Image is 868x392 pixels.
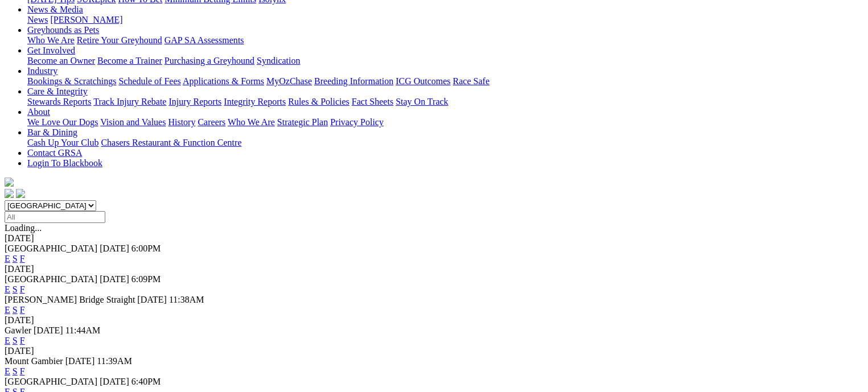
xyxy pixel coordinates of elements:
span: [DATE] [100,274,129,284]
a: History [168,117,195,127]
span: 6:00PM [131,244,161,253]
a: F [20,305,25,315]
span: 11:38AM [169,295,204,304]
a: Breeding Information [314,76,393,86]
a: Purchasing a Greyhound [164,56,254,65]
img: facebook.svg [5,189,14,198]
a: F [20,284,25,294]
div: [DATE] [5,264,863,274]
a: Stay On Track [396,97,448,106]
a: S [13,305,18,315]
a: Stewards Reports [27,97,91,106]
a: E [5,336,10,345]
span: Mount Gambier [5,356,63,366]
img: logo-grsa-white.png [5,178,14,187]
a: F [20,366,25,376]
a: About [27,107,50,117]
span: Loading... [5,223,42,233]
a: Chasers Restaurant & Function Centre [101,138,241,147]
span: 6:09PM [131,274,161,284]
div: [DATE] [5,233,863,244]
a: Syndication [257,56,300,65]
a: We Love Our Dogs [27,117,98,127]
a: Bookings & Scratchings [27,76,116,86]
a: Become a Trainer [97,56,162,65]
a: S [13,366,18,376]
div: News & Media [27,15,863,25]
a: Greyhounds as Pets [27,25,99,35]
a: News & Media [27,5,83,14]
a: Contact GRSA [27,148,82,158]
a: ICG Outcomes [396,76,450,86]
a: Race Safe [452,76,489,86]
span: [DATE] [34,325,63,335]
span: [GEOGRAPHIC_DATA] [5,274,97,284]
a: Login To Blackbook [27,158,102,168]
a: Bar & Dining [27,127,77,137]
span: 11:44AM [65,325,101,335]
div: Greyhounds as Pets [27,35,863,46]
a: F [20,254,25,263]
a: Industry [27,66,57,76]
a: Care & Integrity [27,86,88,96]
a: F [20,336,25,345]
div: About [27,117,863,127]
a: Cash Up Your Club [27,138,98,147]
a: E [5,305,10,315]
a: S [13,284,18,294]
a: Privacy Policy [330,117,384,127]
a: Vision and Values [100,117,166,127]
a: Who We Are [228,117,275,127]
a: Injury Reports [168,97,221,106]
span: [DATE] [100,377,129,386]
span: 11:39AM [97,356,132,366]
span: 6:40PM [131,377,161,386]
a: [PERSON_NAME] [50,15,122,24]
a: News [27,15,48,24]
a: E [5,366,10,376]
div: Bar & Dining [27,138,863,148]
a: MyOzChase [266,76,312,86]
div: Get Involved [27,56,863,66]
a: Fact Sheets [352,97,393,106]
span: [DATE] [137,295,167,304]
span: [GEOGRAPHIC_DATA] [5,377,97,386]
div: Industry [27,76,863,86]
span: [PERSON_NAME] Bridge Straight [5,295,135,304]
span: [DATE] [100,244,129,253]
a: Retire Your Greyhound [77,35,162,45]
div: [DATE] [5,346,863,356]
a: Become an Owner [27,56,95,65]
a: Track Injury Rebate [93,97,166,106]
a: Rules & Policies [288,97,349,106]
a: Schedule of Fees [118,76,180,86]
a: Strategic Plan [277,117,328,127]
a: S [13,254,18,263]
img: twitter.svg [16,189,25,198]
div: [DATE] [5,315,863,325]
div: Care & Integrity [27,97,863,107]
a: Applications & Forms [183,76,264,86]
a: Get Involved [27,46,75,55]
a: S [13,336,18,345]
a: Integrity Reports [224,97,286,106]
span: [GEOGRAPHIC_DATA] [5,244,97,253]
a: GAP SA Assessments [164,35,244,45]
span: [DATE] [65,356,95,366]
span: Gawler [5,325,31,335]
a: Careers [198,117,225,127]
a: E [5,284,10,294]
a: Who We Are [27,35,75,45]
input: Select date [5,211,105,223]
a: E [5,254,10,263]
